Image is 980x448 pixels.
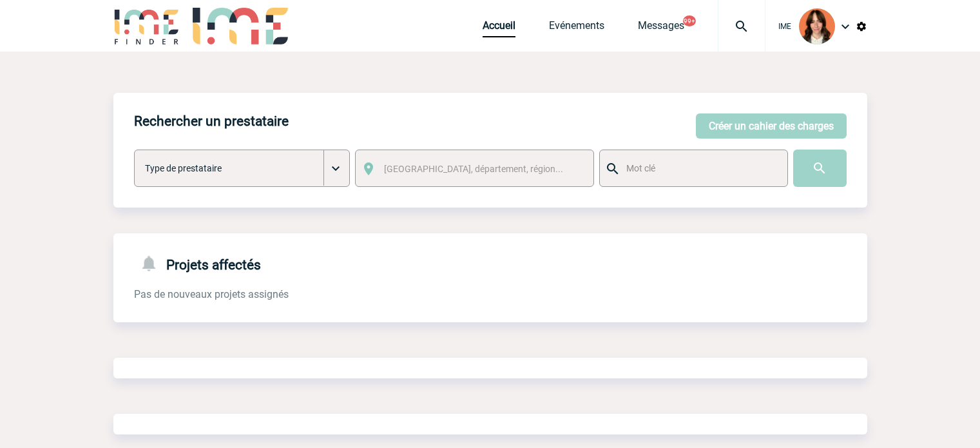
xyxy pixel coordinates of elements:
img: notifications-24-px-g.png [139,254,166,273]
a: Messages [638,19,684,37]
span: [GEOGRAPHIC_DATA], département, région... [384,164,563,174]
input: Mot clé [623,160,776,177]
span: Pas de nouveaux projets assignés [134,288,289,300]
button: 99+ [683,15,696,26]
a: Evénements [549,19,604,37]
img: 94396-2.png [799,8,835,44]
span: IME [778,22,791,31]
h4: Rechercher un prestataire [134,113,289,129]
input: Submit [793,150,847,187]
img: IME-Finder [113,8,180,44]
h4: Projets affectés [134,254,261,273]
a: Accueil [483,19,515,37]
